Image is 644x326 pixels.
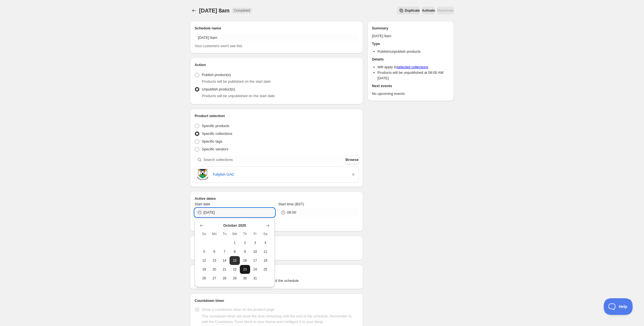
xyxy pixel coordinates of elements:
span: 12 [201,258,207,263]
span: 7 [222,249,228,254]
th: Friday [250,229,260,238]
span: 31 [252,276,258,280]
span: Su [201,232,207,236]
span: 29 [232,276,238,280]
button: Friday October 24 2025 [250,265,260,274]
h2: Action [195,62,359,68]
span: 23 [242,267,248,272]
span: 8 [232,249,238,254]
h2: Repeating [195,240,359,246]
span: 4 [263,241,268,245]
button: Friday October 17 2025 [250,256,260,265]
span: 19 [201,267,207,272]
button: Monday October 6 2025 [209,247,220,256]
span: Start date [195,202,210,206]
button: Wednesday October 22 2025 [230,265,240,274]
a: selected collections [397,65,428,69]
span: 3 [252,241,258,245]
button: Sunday October 19 2025 [199,265,209,274]
button: Show next month, November 2025 [264,222,271,229]
span: Duplicate [405,8,420,13]
button: Friday October 10 2025 [250,247,260,256]
th: Tuesday [220,229,230,238]
li: Products will be unpublished at 08:00 AM [DATE] [378,70,449,81]
span: 21 [222,267,228,272]
a: Tullylish GAC [213,172,346,177]
h2: Product selection [195,113,359,119]
span: 1 [232,241,238,245]
li: Publish/unpublish products [378,49,449,54]
span: 14 [222,258,228,263]
span: Your customers won't see this [195,44,242,48]
button: Thursday October 30 2025 [240,274,250,283]
button: Tuesday October 28 2025 [220,274,230,283]
button: Tuesday October 21 2025 [220,265,230,274]
span: Specific products [202,124,229,128]
span: 2 [242,241,248,245]
button: Friday October 31 2025 [250,274,260,283]
th: Wednesday [230,229,240,238]
th: Saturday [260,229,271,238]
h2: Active dates [195,196,359,201]
button: Schedules [190,7,198,14]
span: 11 [263,249,268,254]
button: Tuesday October 14 2025 [220,256,230,265]
button: Monday October 20 2025 [209,265,220,274]
span: Browse [346,157,359,163]
span: Th [242,232,248,236]
button: Thursday October 2 2025 [240,238,250,247]
th: Thursday [240,229,250,238]
p: No upcoming events [372,91,449,97]
span: 9 [242,249,248,254]
h2: Details [372,57,449,62]
button: Friday October 3 2025 [250,238,260,247]
button: Activate [422,7,435,14]
button: Wednesday October 29 2025 [230,274,240,283]
span: 13 [212,258,217,263]
span: 24 [252,267,258,272]
button: Wednesday October 8 2025 [230,247,240,256]
span: 22 [232,267,238,272]
button: Sunday October 12 2025 [199,256,209,265]
span: Specific tags [202,139,222,143]
p: The countdown timer will show the time remaining until the end of the schedule. Remember to add t... [202,314,359,325]
button: Tuesday October 7 2025 [220,247,230,256]
span: 20 [212,267,217,272]
span: Tu [222,232,228,236]
button: Secondary action label [397,7,420,14]
span: 5 [201,249,207,254]
button: Browse [346,155,359,164]
span: 27 [212,276,217,280]
span: 25 [263,267,268,272]
button: Show previous month, September 2025 [198,222,206,229]
h2: Summary [372,26,449,31]
span: 6 [212,249,217,254]
th: Monday [209,229,220,238]
iframe: Toggle Customer Support [604,298,633,315]
h2: Next events [372,83,449,89]
span: We [232,232,238,236]
button: Wednesday October 1 2025 [230,238,240,247]
span: Show a countdown timer on the product page [202,307,275,312]
span: 18 [263,258,268,263]
button: Saturday October 4 2025 [260,238,271,247]
span: 15 [232,258,238,263]
span: 17 [252,258,258,263]
span: Publish product(s) [202,73,231,77]
span: Unpublish product(s) [202,87,235,91]
span: [DATE] 8am [199,7,230,14]
span: Start time (BST) [278,202,304,206]
span: 16 [242,258,248,263]
span: 26 [201,276,207,280]
span: Specific collections [202,132,232,136]
input: Search collections [203,155,344,164]
h2: Countdown timer [195,298,359,304]
th: Sunday [199,229,209,238]
span: Products will be unpublished on the start date [202,94,275,98]
span: Specific vendors [202,147,228,151]
button: Sunday October 26 2025 [199,274,209,283]
span: Fr [252,232,258,236]
span: Mo [212,232,217,236]
button: Thursday October 9 2025 [240,247,250,256]
h2: Tags [195,269,359,275]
